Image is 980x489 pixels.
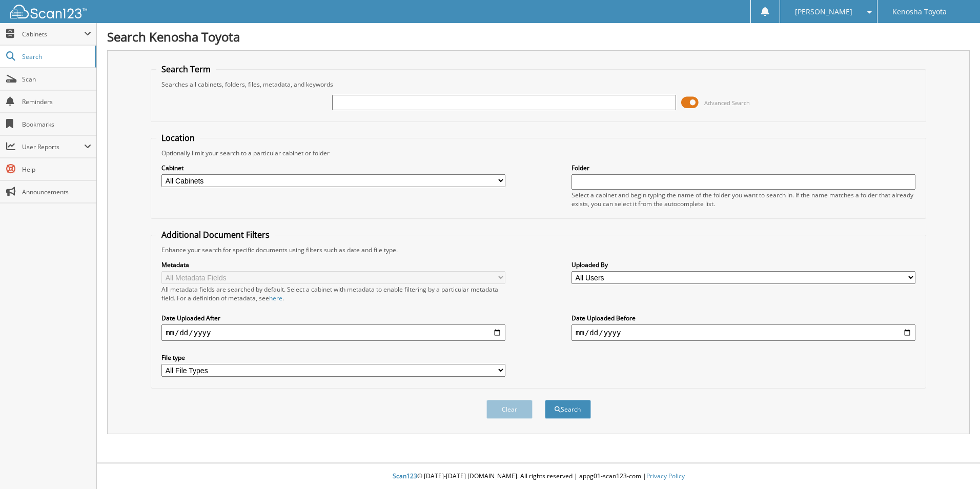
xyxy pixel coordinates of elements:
div: Select a cabinet and begin typing the name of the folder you want to search in. If the name match... [571,191,915,208]
span: Kenosha Toyota [892,9,947,15]
span: Scan [22,75,91,84]
img: scan123-logo-white.svg [10,5,87,18]
h1: Search Kenosha Toyota [107,28,970,45]
legend: Additional Document Filters [156,229,275,240]
label: Metadata [161,260,505,269]
a: here [269,294,282,302]
button: Clear [486,400,533,419]
input: end [571,324,915,341]
span: Scan123 [393,472,417,480]
label: Date Uploaded Before [571,314,915,322]
span: Search [22,52,90,61]
div: Optionally limit your search to a particular cabinet or folder [156,149,921,157]
div: Searches all cabinets, folders, files, metadata, and keywords [156,80,921,89]
div: All metadata fields are searched by default. Select a cabinet with metadata to enable filtering b... [161,285,505,302]
label: Uploaded By [571,260,915,269]
span: Advanced Search [704,99,750,107]
span: Bookmarks [22,120,91,129]
span: Cabinets [22,30,84,38]
button: Search [545,400,591,419]
label: Folder [571,164,915,172]
label: Date Uploaded After [161,314,505,322]
input: start [161,324,505,341]
div: © [DATE]-[DATE] [DOMAIN_NAME]. All rights reserved | appg01-scan123-com | [97,464,980,489]
legend: Search Term [156,64,216,75]
label: File type [161,353,505,362]
label: Cabinet [161,164,505,172]
span: [PERSON_NAME] [795,9,852,15]
span: User Reports [22,142,84,151]
span: Help [22,165,91,174]
legend: Location [156,132,200,144]
span: Reminders [22,97,91,106]
a: Privacy Policy [646,472,685,480]
div: Enhance your search for specific documents using filters such as date and file type. [156,246,921,254]
span: Announcements [22,188,91,196]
